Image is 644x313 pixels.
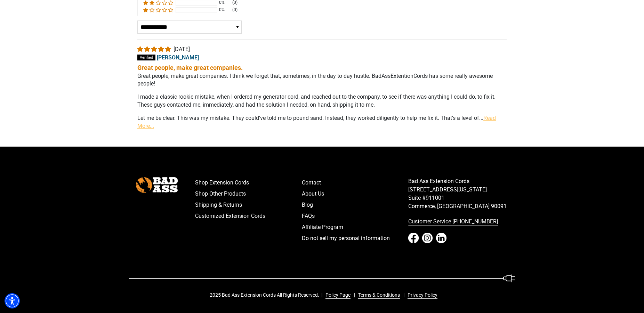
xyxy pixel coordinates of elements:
a: Contact [302,177,409,188]
a: Blog [302,199,409,211]
a: Affiliate Program [302,222,409,233]
a: Read More... [137,115,496,129]
a: Facebook - open in a new tab [408,233,419,243]
a: call 833-674-1699 [408,216,515,227]
a: Terms & Conditions [355,291,400,299]
a: About Us [302,188,409,199]
p: Let me be clear. This was my mistake. They could’ve told me to pound sand. Instead, they worked d... [137,114,507,130]
a: Shop Extension Cords [195,177,302,188]
span: [DATE] [174,46,190,52]
span: 5 star review [137,46,172,52]
p: Great people, make great companies. I think we forget that, sometimes, in the day to day hustle. ... [137,72,507,88]
b: Great people, make great companies. [137,63,507,72]
a: Instagram - open in a new tab [422,233,433,243]
div: 2025 Bad Ass Extension Cords All Rights Reserved. [210,291,442,299]
img: Bad Ass Extension Cords [136,177,178,193]
p: Bad Ass Extension Cords [STREET_ADDRESS][US_STATE] Suite #911001 Commerce, [GEOGRAPHIC_DATA] 90091 [408,177,515,211]
a: Privacy Policy [405,291,437,299]
a: Shop Other Products [195,188,302,199]
a: Customized Extension Cords [195,211,302,222]
span: [PERSON_NAME] [157,54,199,61]
a: Shipping & Returns [195,199,302,211]
a: Policy Page [323,291,351,299]
a: LinkedIn - open in a new tab [436,233,446,243]
p: I made a classic rookie mistake, when I ordered my generator cord, and reached out to the company... [137,93,507,109]
a: Do not sell my personal information [302,233,409,244]
div: Accessibility Menu [5,293,20,308]
a: FAQs [302,211,409,222]
select: Sort dropdown [137,20,242,34]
